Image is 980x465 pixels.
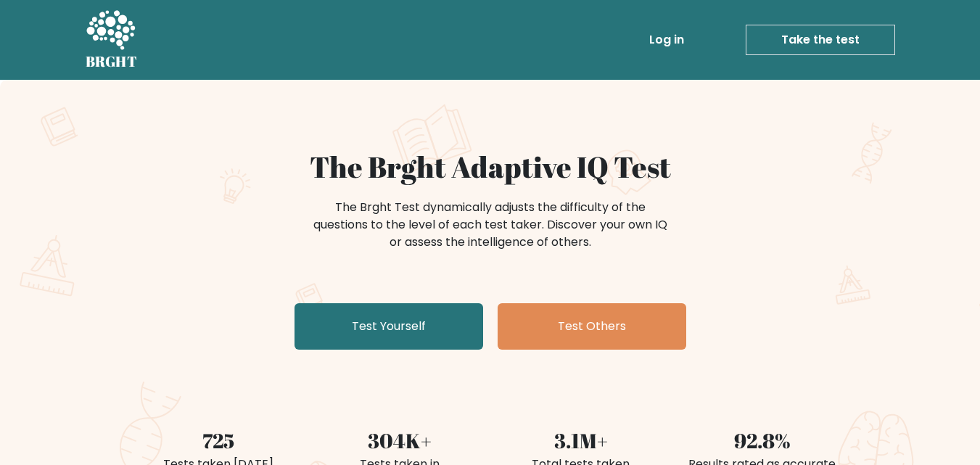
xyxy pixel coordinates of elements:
[643,25,690,54] a: Log in
[680,425,844,456] div: 92.8%
[136,149,844,184] h1: The Brght Adaptive IQ Test
[498,303,686,350] a: Test Others
[86,6,138,74] a: BRGHT
[309,199,672,251] div: The Brght Test dynamically adjusts the difficulty of the questions to the level of each test take...
[295,303,483,350] a: Test Yourself
[499,425,663,456] div: 3.1M+
[318,425,482,456] div: 304K+
[746,25,895,55] a: Take the test
[136,425,300,456] div: 725
[86,53,138,70] h5: BRGHT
